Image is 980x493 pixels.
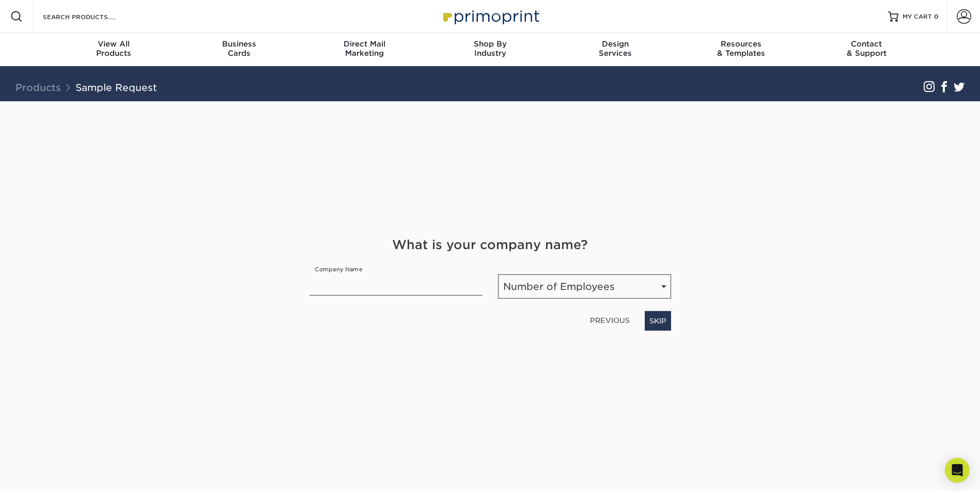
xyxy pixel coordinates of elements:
a: DesignServices [553,33,678,66]
a: PREVIOUS [586,312,634,329]
div: Marketing [302,39,427,58]
div: & Templates [678,39,804,58]
span: Direct Mail [302,39,427,49]
a: BusinessCards [176,33,302,66]
a: SKIP [645,311,671,331]
span: Shop By [427,39,553,49]
span: Design [553,39,678,49]
span: 0 [934,13,939,20]
div: Cards [176,39,302,58]
div: Services [553,39,678,58]
a: Contact& Support [804,33,929,66]
a: View AllProducts [51,33,177,66]
a: Sample Request [75,82,157,93]
span: Contact [804,39,929,49]
a: Shop ByIndustry [427,33,553,66]
img: Primoprint [439,5,542,27]
span: Business [176,39,302,49]
span: Resources [678,39,804,49]
input: SEARCH PRODUCTS..... [42,10,143,23]
a: Products [15,82,61,93]
div: Products [51,39,177,58]
div: Open Intercom Messenger [945,458,970,483]
span: View All [51,39,177,49]
div: Industry [427,39,553,58]
a: Resources& Templates [678,33,804,66]
a: Direct MailMarketing [302,33,427,66]
div: & Support [804,39,929,58]
span: MY CART [903,12,932,21]
h4: What is your company name? [309,236,671,254]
